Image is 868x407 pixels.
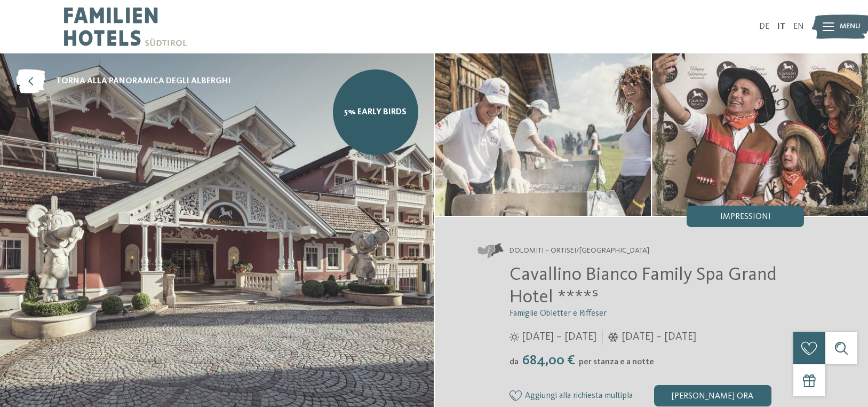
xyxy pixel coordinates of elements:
a: IT [777,22,785,31]
span: 684,00 € [520,354,578,367]
span: Aggiungi alla richiesta multipla [525,392,633,401]
span: da [509,358,519,366]
span: Famiglie Obletter e Riffeser [509,309,607,318]
img: Nel family hotel a Ortisei i vostri desideri diventeranno realtà [652,53,868,216]
span: Dolomiti – Ortisei/[GEOGRAPHIC_DATA] [509,246,649,256]
span: per stanza e a notte [579,358,654,366]
span: Menu [840,21,861,32]
a: 5% Early Birds [333,69,418,155]
span: [DATE] – [DATE] [622,330,696,345]
a: EN [793,22,804,31]
i: Orari d'apertura estate [509,332,519,342]
div: [PERSON_NAME] ora [654,385,771,406]
a: DE [759,22,769,31]
a: torna alla panoramica degli alberghi [16,69,231,93]
span: Impressioni [720,213,771,221]
i: Orari d'apertura inverno [608,332,619,342]
span: Cavallino Bianco Family Spa Grand Hotel ****ˢ [509,265,777,307]
span: torna alla panoramica degli alberghi [56,75,231,87]
img: Nel family hotel a Ortisei i vostri desideri diventeranno realtà [435,53,651,216]
span: 5% Early Birds [344,106,407,118]
span: [DATE] – [DATE] [522,330,596,345]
